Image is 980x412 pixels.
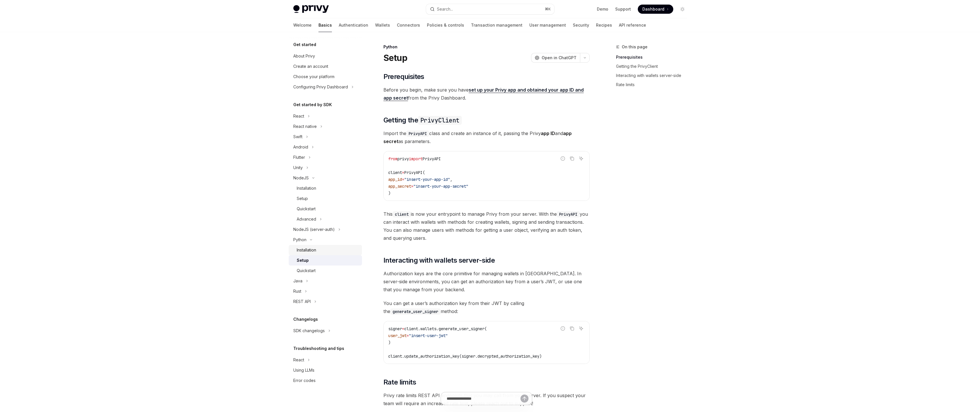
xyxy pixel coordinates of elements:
[615,6,631,12] a: Support
[289,163,362,173] button: Toggle Unity section
[388,333,407,338] span: user_jwt
[289,193,362,204] a: Setup
[293,175,309,181] div: NodeJS
[293,164,303,171] div: Unity
[559,155,567,162] button: Report incorrect code
[388,354,542,359] span: client.update_authorization_key(signer.decrypted_authorization_key)
[339,18,368,32] a: Authentication
[293,226,335,233] div: NodeJS (server-auth)
[388,340,391,345] span: )
[297,216,316,223] div: Advanced
[383,53,407,63] h1: Setup
[289,235,362,245] button: Toggle Python section
[402,326,404,331] span: =
[383,87,584,101] a: set up your Privy app and obtained your app ID and app secret
[678,5,687,14] button: Toggle dark mode
[383,256,495,265] span: Interacting with wallets server-side
[289,214,362,224] button: Toggle Advanced section
[293,345,344,352] h5: Troubleshooting and tips
[293,133,302,140] div: Swift
[388,177,402,182] span: app_id
[289,326,362,336] button: Toggle SDK changelogs section
[383,129,590,145] span: Import the class and create an instance of it, passing the Privy and as parameters.
[426,4,554,14] button: Open search
[293,18,312,32] a: Welcome
[411,184,413,189] span: =
[616,53,692,62] a: Prerequisites
[289,51,362,61] a: About Privy
[397,156,409,161] span: privy
[293,53,315,60] div: About Privy
[289,61,362,72] a: Create an account
[542,55,577,61] span: Open in ChatGPT
[293,144,308,150] div: Android
[388,184,411,189] span: app_secret
[404,177,450,182] span: "insert-your-app-id"
[293,377,316,384] div: Error codes
[289,72,362,82] a: Choose your platform
[293,316,318,323] h5: Changelogs
[289,224,362,235] button: Toggle NodeJS (server-auth) section
[616,71,692,80] a: Interacting with wallets server-side
[531,53,580,63] button: Open in ChatGPT
[616,62,692,71] a: Getting the PrivyClient
[529,18,566,32] a: User management
[293,63,328,70] div: Create an account
[289,276,362,286] button: Toggle Java section
[293,278,302,284] div: Java
[616,80,692,89] a: Rate limits
[557,211,580,217] code: PrivyAPI
[293,288,301,295] div: Rust
[293,236,306,243] div: Python
[388,191,391,196] span: )
[397,18,420,32] a: Connectors
[418,116,462,125] code: PrivyClient
[619,18,646,32] a: API reference
[289,365,362,375] a: Using LLMs
[289,204,362,214] a: Quickstart
[388,326,402,331] span: signer
[289,245,362,255] a: Installation
[297,267,316,274] div: Quickstart
[642,6,664,12] span: Dashboard
[289,121,362,132] button: Toggle React native section
[423,156,441,161] span: PrivyAPI
[406,130,429,137] code: PrivyAPI
[383,86,590,102] span: Before you begin, make sure you have from the Privy Dashboard.
[297,247,316,253] div: Installation
[383,44,590,50] div: Python
[293,84,348,90] div: Configuring Privy Dashboard
[577,325,585,332] button: Ask AI
[289,132,362,142] button: Toggle Swift section
[383,378,416,387] span: Rate limits
[573,18,589,32] a: Security
[375,18,390,32] a: Wallets
[404,170,425,175] span: PrivyAPI(
[293,73,334,80] div: Choose your platform
[388,156,397,161] span: from
[293,123,317,130] div: React native
[297,195,308,202] div: Setup
[409,156,423,161] span: import
[289,152,362,163] button: Toggle Flutter section
[559,325,567,332] button: Report incorrect code
[293,154,305,161] div: Flutter
[289,375,362,386] a: Error codes
[289,266,362,276] a: Quickstart
[597,6,608,12] a: Demo
[289,142,362,152] button: Toggle Android section
[289,173,362,183] button: Toggle NodeJS section
[577,155,585,162] button: Ask AI
[638,5,673,14] a: Dashboard
[318,18,332,32] a: Basics
[404,326,487,331] span: client.wallets.generate_user_signer(
[289,286,362,296] button: Toggle Rust section
[293,367,314,374] div: Using LLMs
[293,327,325,334] div: SDK changelogs
[427,18,464,32] a: Policies & controls
[289,183,362,193] a: Installation
[383,116,462,125] span: Getting the
[297,257,309,264] div: Setup
[402,170,404,175] span: =
[393,211,411,217] code: client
